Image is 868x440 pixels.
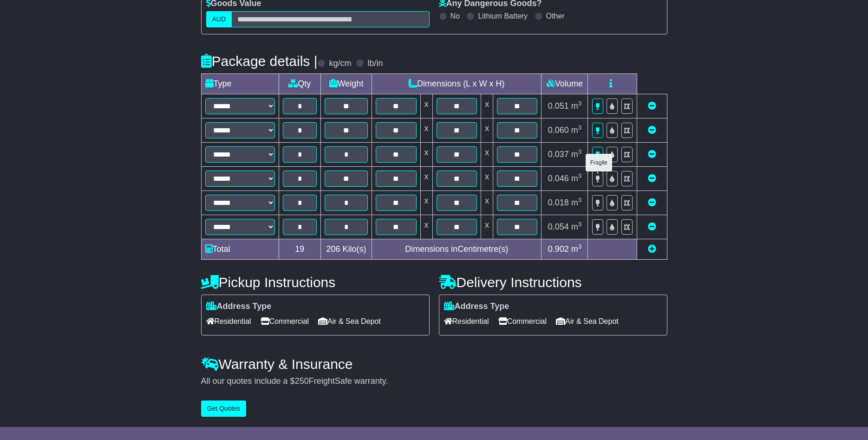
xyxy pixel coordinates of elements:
[571,150,582,159] span: m
[201,275,430,290] h4: Pickup Instructions
[444,314,489,328] span: Residential
[648,198,656,207] a: Remove this item
[578,243,582,250] sup: 3
[578,172,582,179] sup: 3
[548,101,569,111] span: 0.051
[648,150,656,159] a: Remove this item
[648,244,656,254] a: Add new item
[481,118,493,143] td: x
[648,222,656,231] a: Remove this item
[481,167,493,191] td: x
[548,150,569,159] span: 0.037
[548,222,569,231] span: 0.054
[481,143,493,167] td: x
[201,356,667,372] h4: Warranty & Insurance
[372,239,542,260] td: Dimensions in Centimetre(s)
[279,74,321,94] td: Qty
[556,314,619,328] span: Air & Sea Depot
[586,154,612,171] div: Fragile
[578,100,582,107] sup: 3
[478,12,528,20] label: Lithium Battery
[542,74,588,94] td: Volume
[420,191,432,215] td: x
[201,74,279,94] td: Type
[548,174,569,183] span: 0.046
[481,191,493,215] td: x
[321,74,372,94] td: Weight
[571,222,582,231] span: m
[450,12,460,20] label: No
[571,101,582,111] span: m
[548,198,569,207] span: 0.018
[571,174,582,183] span: m
[420,215,432,239] td: x
[648,125,656,135] a: Remove this item
[318,314,381,328] span: Air & Sea Depot
[279,239,321,260] td: 19
[481,94,493,118] td: x
[261,314,309,328] span: Commercial
[206,302,272,312] label: Address Type
[498,314,547,328] span: Commercial
[481,215,493,239] td: x
[648,101,656,111] a: Remove this item
[548,244,569,254] span: 0.902
[439,275,667,290] h4: Delivery Instructions
[571,198,582,207] span: m
[578,124,582,131] sup: 3
[295,376,309,386] span: 250
[648,174,656,183] a: Remove this item
[578,197,582,204] sup: 3
[420,94,432,118] td: x
[201,239,279,260] td: Total
[578,148,582,155] sup: 3
[420,167,432,191] td: x
[367,59,383,69] label: lb/in
[206,314,251,328] span: Residential
[444,302,509,312] label: Address Type
[201,53,318,69] h4: Package details |
[326,244,340,254] span: 206
[329,59,351,69] label: kg/cm
[548,125,569,135] span: 0.060
[571,244,582,254] span: m
[201,401,247,417] button: Get Quotes
[546,12,565,20] label: Other
[321,239,372,260] td: Kilo(s)
[571,125,582,135] span: m
[372,74,542,94] td: Dimensions (L x W x H)
[206,11,232,27] label: AUD
[578,221,582,228] sup: 3
[201,376,667,387] div: All our quotes include a $ FreightSafe warranty.
[420,143,432,167] td: x
[420,118,432,143] td: x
